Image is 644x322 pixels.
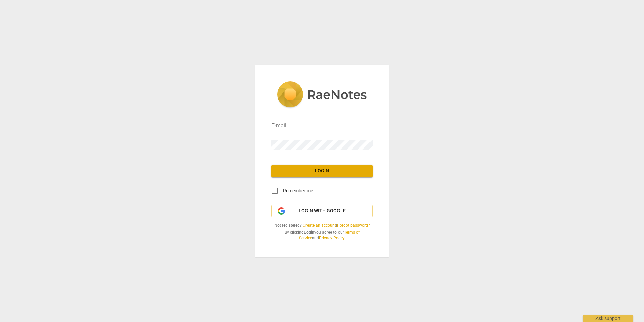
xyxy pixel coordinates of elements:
[299,230,360,240] a: Terms of Service
[337,223,370,228] a: Forgot password?
[271,165,373,177] button: Login
[319,236,344,240] a: Privacy Policy
[283,187,313,194] span: Remember me
[271,223,373,229] span: Not registered? |
[303,223,336,228] a: Create an account
[299,208,346,214] span: Login with Google
[277,168,367,175] span: Login
[271,205,373,217] button: Login with Google
[304,230,314,235] b: Login
[277,81,367,109] img: 5ac2273c67554f335776073100b6d88f.svg
[271,230,373,241] span: By clicking you agree to our and .
[583,315,633,322] div: Ask support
